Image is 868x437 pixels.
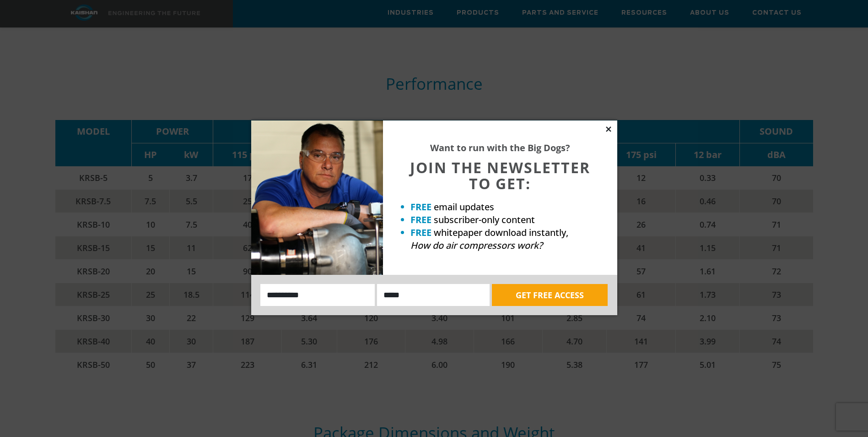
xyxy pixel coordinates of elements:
strong: Want to run with the Big Dogs? [430,142,570,154]
strong: FREE [410,201,431,213]
span: email updates [434,201,494,213]
strong: FREE [410,226,431,239]
strong: FREE [410,213,431,226]
input: Name: [260,284,375,306]
span: JOIN THE NEWSLETTER TO GET: [410,158,590,193]
em: How do air compressors work? [410,239,543,251]
span: whitepaper download instantly, [434,226,568,239]
input: Email [377,284,490,306]
button: GET FREE ACCESS [492,284,608,306]
button: Close [604,125,613,133]
span: subscriber-only content [434,213,535,226]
